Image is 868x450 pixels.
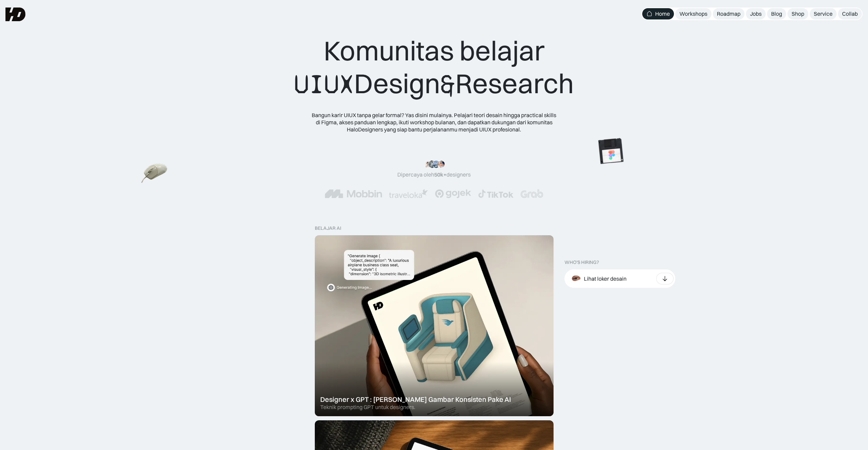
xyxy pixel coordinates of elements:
a: Service [810,8,837,19]
div: Jobs [750,10,762,17]
span: 50k+ [434,171,446,178]
a: Blog [767,8,786,19]
div: Collab [842,10,858,17]
div: Roadmap [717,10,740,17]
span: UIUX [294,68,354,101]
a: Jobs [746,8,766,19]
a: Shop [788,8,808,19]
a: Collab [838,8,862,19]
a: Workshops [675,8,711,19]
div: Shop [792,10,804,17]
a: Home [642,8,674,19]
div: belajar ai [315,225,341,231]
div: Dipercaya oleh designers [397,171,471,178]
div: WHO’S HIRING? [564,259,599,265]
a: Designer x GPT : [PERSON_NAME] Gambar Konsisten Pake AITeknik prompting GPT untuk designers. [315,235,554,416]
div: Blog [771,10,782,17]
a: Roadmap [713,8,745,19]
div: Home [655,10,670,17]
div: Bangun karir UIUX tanpa gelar formal? Yas disini mulainya. Pelajari teori desain hingga practical... [311,112,557,133]
div: Workshops [679,10,707,17]
div: Lihat loker desain [584,275,627,282]
div: Service [814,10,833,17]
div: Komunitas belajar Design Research [294,34,574,101]
span: & [440,68,455,101]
